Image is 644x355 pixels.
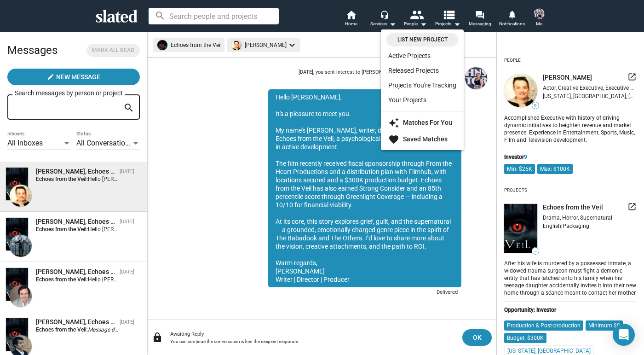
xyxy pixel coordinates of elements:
[381,78,464,93] a: Projects You're Tracking
[403,135,448,143] strong: Saved Matches
[388,134,399,145] mat-icon: favorite
[381,93,464,107] a: Your Projects
[388,117,399,128] mat-icon: auto_awesome
[381,63,464,78] a: Released Projects
[403,119,452,126] strong: Matches For You
[381,48,464,63] a: Active Projects
[386,33,458,47] a: List New Project
[392,35,453,45] span: List New Project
